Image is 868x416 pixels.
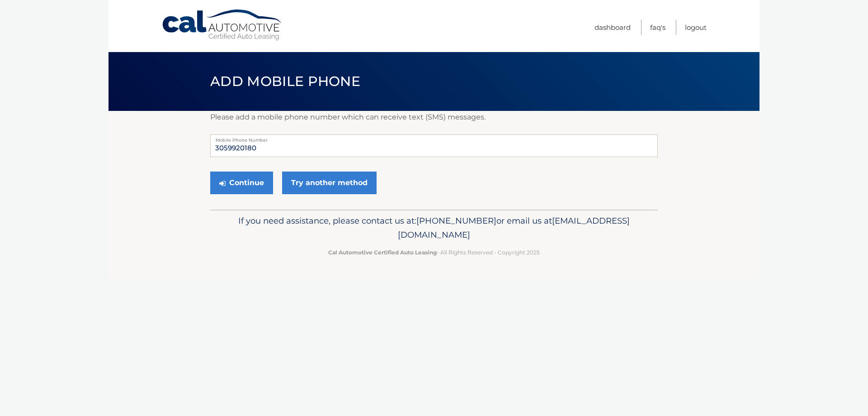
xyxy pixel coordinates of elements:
label: Mobile Phone Number [210,134,658,142]
a: Dashboard [594,20,631,35]
strong: Cal Automotive Certified Auto Leasing [328,249,437,256]
input: Mobile Phone Number [210,134,658,157]
a: Logout [685,20,707,35]
button: Continue [210,172,273,194]
p: - All Rights Reserved - Copyright 2025 [216,248,652,257]
p: If you need assistance, please contact us at: or email us at [216,214,652,243]
a: Try another method [282,172,377,194]
a: FAQ's [650,20,665,35]
p: Please add a mobile phone number which can receive text (SMS) messages. [210,111,658,124]
span: [PHONE_NUMBER] [416,215,496,226]
span: Add Mobile Phone [210,73,360,90]
a: Cal Automotive [161,9,283,41]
